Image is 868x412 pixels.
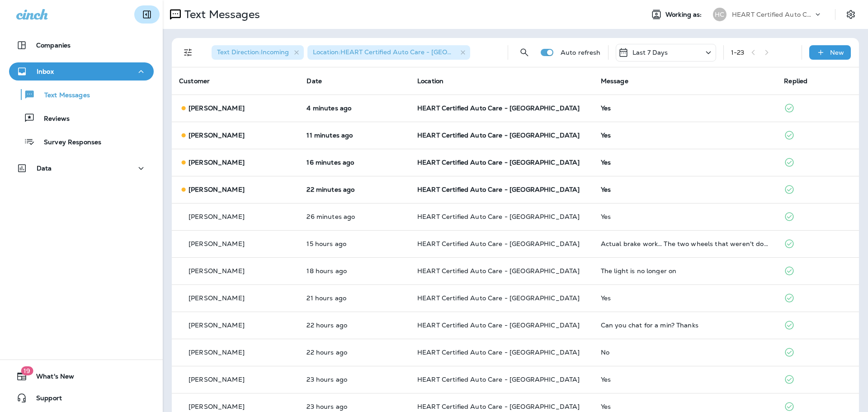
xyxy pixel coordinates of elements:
button: 19What's New [9,367,154,385]
span: What's New [27,373,74,384]
p: Data [37,165,52,172]
p: Inbox [37,68,54,75]
p: Reviews [35,115,70,123]
span: HEART Certified Auto Care - [GEOGRAPHIC_DATA] [417,375,580,384]
p: Text Messages [35,91,90,100]
div: Yes [601,294,770,302]
p: Sep 2, 2025 10:16 AM [307,376,403,383]
p: Sep 3, 2025 09:20 AM [307,132,403,139]
button: Inbox [9,62,154,81]
button: Reviews [9,109,154,128]
span: HEART Certified Auto Care - [GEOGRAPHIC_DATA] [417,213,580,221]
p: Sep 3, 2025 09:05 AM [307,213,403,220]
span: HEART Certified Auto Care - [GEOGRAPHIC_DATA] [417,294,580,302]
span: HEART Certified Auto Care - [GEOGRAPHIC_DATA] [417,185,580,194]
p: New [830,49,844,56]
p: Sep 2, 2025 10:15 AM [307,403,403,410]
p: [PERSON_NAME] [189,104,245,112]
p: Sep 3, 2025 09:27 AM [307,104,403,112]
div: Yes [601,186,770,193]
span: HEART Certified Auto Care - [GEOGRAPHIC_DATA] [417,240,580,248]
p: Sep 2, 2025 11:03 AM [307,322,403,329]
span: Support [27,394,62,405]
span: Replied [784,77,807,85]
div: Can you chat for a min? Thanks [601,322,770,329]
p: Text Messages [181,8,260,21]
button: Filters [179,43,197,62]
div: Text Direction:Incoming [212,45,304,60]
span: Message [601,77,628,85]
span: Location [417,77,443,85]
div: Location:HEART Certified Auto Care - [GEOGRAPHIC_DATA] [307,45,470,60]
span: Date [307,77,322,85]
p: [PERSON_NAME] [189,186,245,193]
span: Location : HEART Certified Auto Care - [GEOGRAPHIC_DATA] [313,48,500,56]
span: HEART Certified Auto Care - [GEOGRAPHIC_DATA] [417,403,580,411]
button: Settings [843,6,859,23]
p: HEART Certified Auto Care [732,11,813,18]
div: No [601,349,770,356]
button: Text Messages [9,85,154,104]
p: Sep 2, 2025 06:17 PM [307,240,403,247]
button: Data [9,159,154,177]
div: The light is no longer on [601,267,770,275]
p: [PERSON_NAME] [189,322,245,329]
p: Sep 2, 2025 12:31 PM [307,294,403,302]
div: Yes [601,132,770,139]
p: Companies [36,42,71,49]
button: Collapse Sidebar [134,5,160,24]
p: [PERSON_NAME] [189,159,245,166]
span: HEART Certified Auto Care - [GEOGRAPHIC_DATA] [417,348,580,356]
p: Survey Responses [35,138,101,147]
button: Companies [9,36,154,54]
button: Support [9,389,154,407]
div: HC [713,8,726,21]
span: HEART Certified Auto Care - [GEOGRAPHIC_DATA] [417,158,580,166]
p: [PERSON_NAME] [189,349,245,356]
span: Text Direction : Incoming [217,48,289,56]
div: Actual brake work… The two wheels that weren't done when the car was serviced a while back [601,240,770,247]
div: Yes [601,403,770,410]
p: [PERSON_NAME] [189,267,245,275]
div: Yes [601,213,770,220]
p: [PERSON_NAME] [189,240,245,247]
p: Auto refresh [561,49,601,56]
button: Search Messages [515,43,533,62]
button: Survey Responses [9,132,154,151]
p: [PERSON_NAME] [189,213,245,220]
p: [PERSON_NAME] [189,294,245,302]
p: [PERSON_NAME] [189,132,245,139]
p: Sep 2, 2025 10:32 AM [307,349,403,356]
span: HEART Certified Auto Care - [GEOGRAPHIC_DATA] [417,131,580,139]
p: Sep 2, 2025 02:43 PM [307,267,403,275]
span: 19 [21,366,33,375]
p: [PERSON_NAME] [189,403,245,410]
div: Yes [601,104,770,112]
p: Sep 3, 2025 09:16 AM [307,159,403,166]
span: HEART Certified Auto Care - [GEOGRAPHIC_DATA] [417,321,580,329]
div: Yes [601,159,770,166]
div: 1 - 23 [731,49,745,56]
p: Sep 3, 2025 09:10 AM [307,186,403,193]
p: [PERSON_NAME] [189,376,245,383]
span: Customer [179,77,210,85]
span: HEART Certified Auto Care - [GEOGRAPHIC_DATA] [417,267,580,275]
span: Working as: [665,11,704,19]
div: Yes [601,376,770,383]
span: HEART Certified Auto Care - [GEOGRAPHIC_DATA] [417,104,580,112]
p: Last 7 Days [632,49,668,56]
